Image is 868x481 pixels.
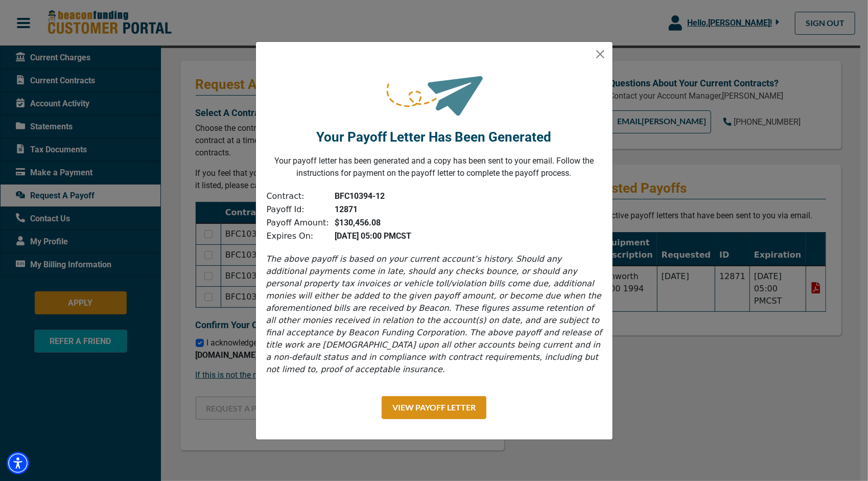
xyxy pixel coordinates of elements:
b: [DATE] 05:00 PM CST [335,231,411,241]
td: Contract: [266,190,330,203]
td: Payoff Id: [266,203,330,216]
img: request-sent.png [385,58,484,122]
p: Your payoff letter has been generated and a copy has been sent to your email. Follow the instruct... [264,155,604,179]
b: $130,456.08 [335,218,381,227]
i: The above payoff is based on your current account’s history. Should any additional payments come ... [266,254,602,374]
div: Accessibility Menu [7,452,29,474]
td: Payoff Amount: [266,216,330,230]
button: Close [592,46,608,62]
td: Expires On: [266,230,330,243]
b: 12871 [335,204,358,214]
button: View Payoff Letter [382,396,486,419]
p: Your Payoff Letter Has Been Generated [317,127,552,147]
b: BFC10394-12 [335,191,385,201]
